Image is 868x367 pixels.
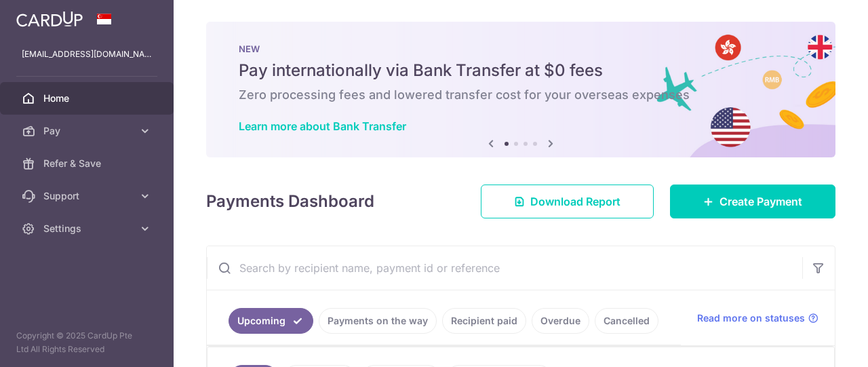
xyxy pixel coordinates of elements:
[670,185,835,218] a: Create Payment
[481,185,654,218] a: Download Report
[781,326,854,360] iframe: Opens a widget where you can find more information
[442,308,526,334] a: Recipient paid
[229,308,313,334] a: Upcoming
[719,193,802,210] span: Create Payment
[239,87,803,103] h6: Zero processing fees and lowered transfer cost for your overseas expenses
[207,246,802,290] input: Search by recipient name, payment id or reference
[43,92,133,105] span: Home
[43,189,133,203] span: Support
[22,47,152,61] p: [EMAIL_ADDRESS][DOMAIN_NAME]
[16,11,83,27] img: CardUp
[43,222,133,235] span: Settings
[206,22,835,157] img: Bank transfer banner
[239,43,803,54] p: NEW
[43,157,133,170] span: Refer & Save
[697,311,805,325] span: Read more on statuses
[319,308,437,334] a: Payments on the way
[206,189,374,214] h4: Payments Dashboard
[595,308,658,334] a: Cancelled
[43,124,133,138] span: Pay
[239,60,803,81] h5: Pay internationally via Bank Transfer at $0 fees
[532,308,589,334] a: Overdue
[530,193,620,210] span: Download Report
[239,119,406,133] a: Learn more about Bank Transfer
[697,311,818,325] a: Read more on statuses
